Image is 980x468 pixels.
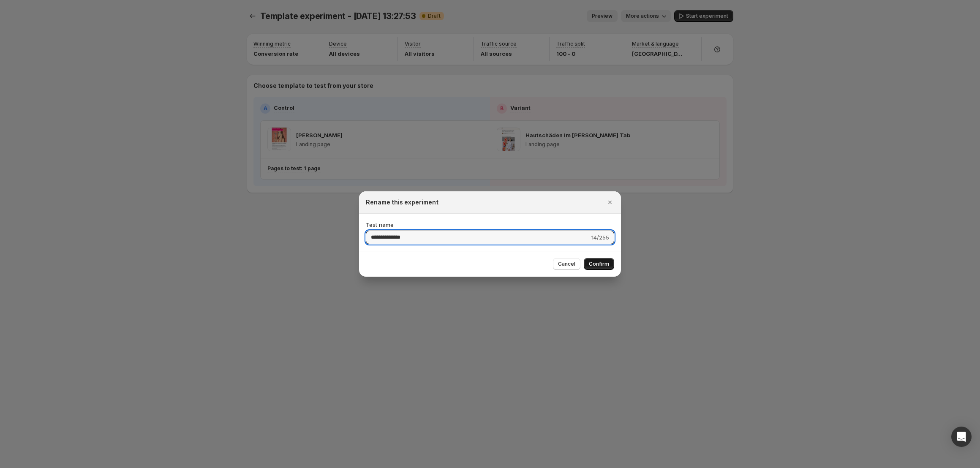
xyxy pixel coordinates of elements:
button: Close [604,196,616,208]
span: Confirm [589,261,609,267]
div: Open Intercom Messenger [951,427,972,447]
h2: Rename this experiment [366,198,438,207]
span: Cancel [558,261,575,267]
button: Confirm [584,258,614,270]
button: Cancel [553,258,580,270]
span: Test name [366,221,394,228]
